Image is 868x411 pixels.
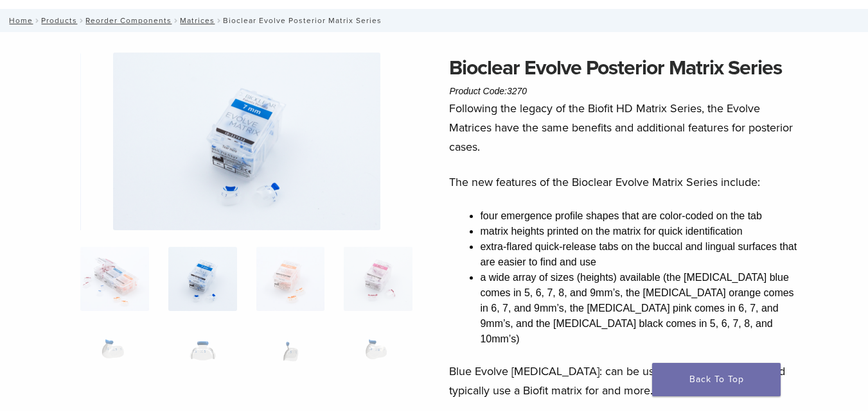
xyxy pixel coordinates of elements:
[41,16,77,25] a: Products
[449,172,802,192] p: The new features of the Bioclear Evolve Matrix Series include:
[449,53,802,83] h1: Bioclear Evolve Posterior Matrix Series
[5,16,33,25] a: Home
[168,328,237,392] img: Bioclear Evolve Posterior Matrix Series - Image 6
[256,328,325,392] img: Bioclear Evolve Posterior Matrix Series - Image 7
[449,99,802,156] p: Following the legacy of the Biofit HD Matrix Series, the Evolve Matrices have the same benefits a...
[168,247,237,311] img: Bioclear Evolve Posterior Matrix Series - Image 2
[256,247,325,311] img: Bioclear Evolve Posterior Matrix Series - Image 3
[215,17,223,24] span: /
[344,328,412,392] img: Bioclear Evolve Posterior Matrix Series - Image 8
[180,16,215,25] a: Matrices
[480,208,802,224] li: four emergence profile shapes that are color-coded on the tab
[652,363,781,396] a: Back To Top
[33,17,41,24] span: /
[449,86,527,96] span: Product Code:
[80,328,149,392] img: Bioclear Evolve Posterior Matrix Series - Image 5
[507,86,527,96] span: 3270
[113,53,380,230] img: Bioclear Evolve Posterior Matrix Series - Image 2
[172,17,180,24] span: /
[344,247,412,311] img: Bioclear Evolve Posterior Matrix Series - Image 4
[85,16,172,25] a: Reorder Components
[77,17,85,24] span: /
[480,224,802,239] li: matrix heights printed on the matrix for quick identification
[449,362,802,400] p: Blue Evolve [MEDICAL_DATA]: can be used for anything you would typically use a Biofit matrix for ...
[480,270,802,347] li: a wide array of sizes (heights) available (the [MEDICAL_DATA] blue comes in 5, 6, 7, 8, and 9mm’s...
[480,239,802,270] li: extra-flared quick-release tabs on the buccal and lingual surfaces that are easier to find and use
[80,247,149,311] img: Evolve-refills-2-324x324.jpg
